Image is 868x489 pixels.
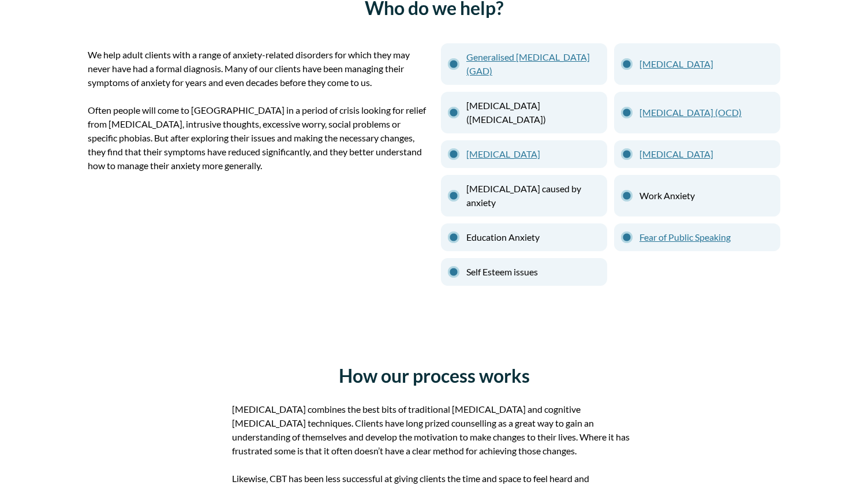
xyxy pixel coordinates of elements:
li: [MEDICAL_DATA] ([MEDICAL_DATA]) [441,92,607,133]
p: We help adult clients with a range of anxiety-related disorders for which they may never have had... [88,48,427,89]
a: Fear of Public Speaking [639,230,773,244]
p: Often people will come to [GEOGRAPHIC_DATA] in a period of crisis looking for relief from [MEDICA... [88,103,427,173]
a: [MEDICAL_DATA] [466,147,600,161]
p: [MEDICAL_DATA] combines the best bits of traditional [MEDICAL_DATA] and cognitive [MEDICAL_DATA] ... [232,402,636,458]
a: Generalised [MEDICAL_DATA] (GAD) [466,50,600,78]
h2: How our process works [232,364,636,387]
li: Education Anxiety [441,223,607,251]
li: [MEDICAL_DATA] caused by anxiety [441,175,607,216]
li: Self Esteem issues [441,258,607,286]
li: Work Anxiety [614,175,780,216]
a: [MEDICAL_DATA] (OCD) [639,106,773,120]
a: [MEDICAL_DATA] [639,147,773,161]
a: [MEDICAL_DATA] [639,57,773,71]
